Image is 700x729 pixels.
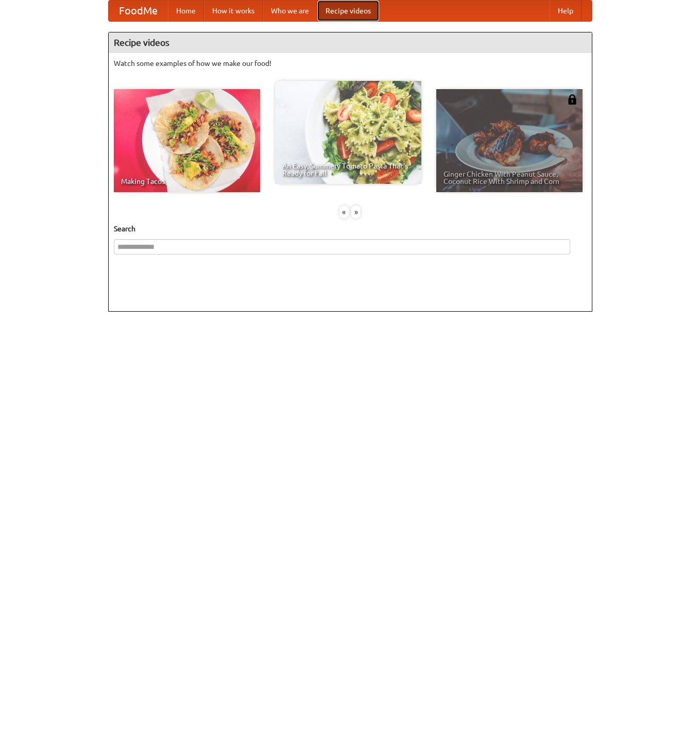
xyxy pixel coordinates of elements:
h5: Search [114,224,587,234]
span: Making Tacos [121,178,253,185]
a: Home [168,1,204,21]
div: » [351,206,361,218]
a: Help [550,1,582,21]
img: 483408.png [567,94,577,105]
a: Recipe videos [317,1,379,21]
a: Who we are [263,1,317,21]
h4: Recipe videos [109,32,592,53]
p: Watch some examples of how we make our food! [114,58,587,69]
a: An Easy, Summery Tomato Pasta That's Ready for Fall [275,81,421,184]
span: An Easy, Summery Tomato Pasta That's Ready for Fall [282,162,414,177]
div: « [339,206,349,218]
a: FoodMe [109,1,168,21]
a: How it works [204,1,263,21]
a: Making Tacos [114,89,260,192]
